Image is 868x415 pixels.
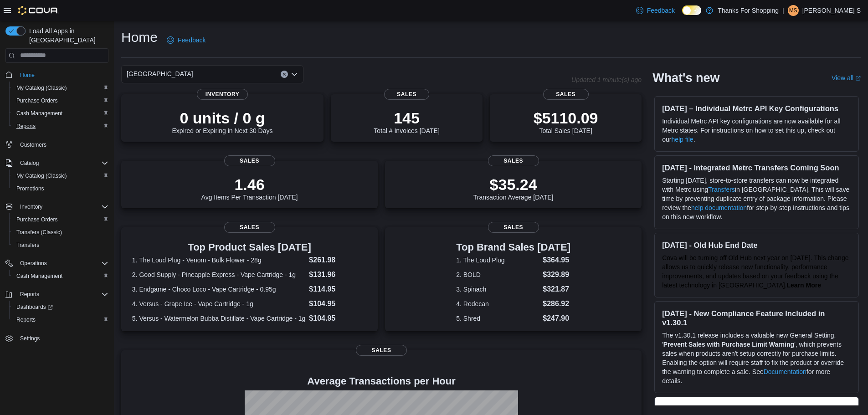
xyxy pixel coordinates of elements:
[121,28,158,46] h1: Home
[20,159,39,167] span: Catalog
[16,303,53,311] span: Dashboards
[662,331,851,385] p: The v1.30.1 release includes a valuable new General Setting, ' ', which prevents sales when produ...
[172,109,273,134] div: Expired or Expiring in Next 30 Days
[2,138,112,151] button: Customers
[2,157,112,169] button: Catalog
[16,139,108,150] span: Customers
[132,314,306,323] dt: 5. Versus - Watermelon Bubba Distillate - Vape Cartridge - 1g
[13,214,62,225] a: Purchase Orders
[13,240,43,251] a: Transfers
[543,255,570,266] dd: $364.95
[13,271,108,282] span: Cash Management
[13,82,108,93] span: My Catalog (Classic)
[9,82,112,94] button: My Catalog (Classic)
[291,71,298,78] button: Open list of options
[13,108,66,119] a: Cash Management
[543,313,570,324] dd: $247.90
[662,254,848,289] span: Cova will be turning off Old Hub next year on [DATE]. This change allows us to quickly release ne...
[201,175,298,201] div: Avg Items Per Transaction [DATE]
[2,332,112,345] button: Settings
[16,201,108,212] span: Inventory
[16,333,43,344] a: Settings
[13,95,108,106] span: Purchase Orders
[132,242,367,253] h3: Top Product Sales [DATE]
[224,155,275,166] span: Sales
[9,301,112,313] a: Dashboards
[13,240,108,251] span: Transfers
[13,183,48,194] a: Promotions
[632,1,678,20] a: Feedback
[13,227,108,238] span: Transfers (Classic)
[281,71,288,78] button: Clear input
[9,169,112,182] button: My Catalog (Classic)
[309,298,367,309] dd: $104.95
[16,241,39,249] span: Transfers
[26,26,108,45] span: Load All Apps in [GEOGRAPHIC_DATA]
[9,270,112,282] button: Cash Management
[802,5,861,16] p: [PERSON_NAME] S
[132,256,306,265] dt: 1. The Loud Plug - Venom - Bulk Flower - 28g
[787,282,821,289] strong: Learn More
[488,155,539,166] span: Sales
[691,204,747,211] a: help documentation
[309,255,367,266] dd: $261.98
[384,89,430,100] span: Sales
[2,257,112,270] button: Operations
[127,68,193,79] span: [GEOGRAPHIC_DATA]
[309,313,367,324] dd: $104.95
[16,216,58,223] span: Purchase Orders
[172,109,273,127] p: 0 units / 0 g
[855,76,861,81] svg: External link
[718,5,779,16] p: Thanks For Shopping
[488,222,539,233] span: Sales
[543,269,570,280] dd: $329.89
[9,120,112,133] button: Reports
[456,256,539,265] dt: 1. The Loud Plug
[18,6,59,15] img: Cova
[132,285,306,294] dt: 3. Endgame - Choco Loco - Vape Cartridge - 0.95g
[662,309,851,327] h3: [DATE] - New Compliance Feature Included in v1.30.1
[16,185,44,192] span: Promotions
[543,284,570,295] dd: $321.87
[543,89,589,100] span: Sales
[13,227,66,238] a: Transfers (Classic)
[16,70,38,81] a: Home
[708,186,735,193] a: Transfers
[662,176,851,221] p: Starting [DATE], store-to-store transfers can now be integrated with Metrc using in [GEOGRAPHIC_D...
[16,110,62,117] span: Cash Management
[16,258,51,269] button: Operations
[20,291,39,298] span: Reports
[2,200,112,213] button: Inventory
[13,271,66,282] a: Cash Management
[13,121,108,132] span: Reports
[832,74,861,82] a: View allExternal link
[13,314,39,325] a: Reports
[13,183,108,194] span: Promotions
[13,170,71,181] a: My Catalog (Classic)
[16,158,108,169] span: Catalog
[13,82,71,93] a: My Catalog (Classic)
[20,203,42,210] span: Inventory
[9,107,112,120] button: Cash Management
[356,345,407,356] span: Sales
[16,201,46,212] button: Inventory
[13,214,108,225] span: Purchase Orders
[662,104,851,113] h3: [DATE] – Individual Metrc API Key Configurations
[16,316,36,323] span: Reports
[652,71,719,85] h2: What's new
[9,313,112,326] button: Reports
[662,241,851,250] h3: [DATE] - Old Hub End Date
[13,95,62,106] a: Purchase Orders
[663,341,794,348] strong: Prevent Sales with Purchase Limit Warning
[178,36,205,45] span: Feedback
[16,139,50,150] a: Customers
[473,175,554,201] div: Transaction Average [DATE]
[16,158,42,169] button: Catalog
[5,65,108,369] nav: Complex example
[456,285,539,294] dt: 3. Spinach
[374,109,439,127] p: 145
[662,163,851,172] h3: [DATE] - Integrated Metrc Transfers Coming Soon
[309,269,367,280] dd: $131.96
[16,258,108,269] span: Operations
